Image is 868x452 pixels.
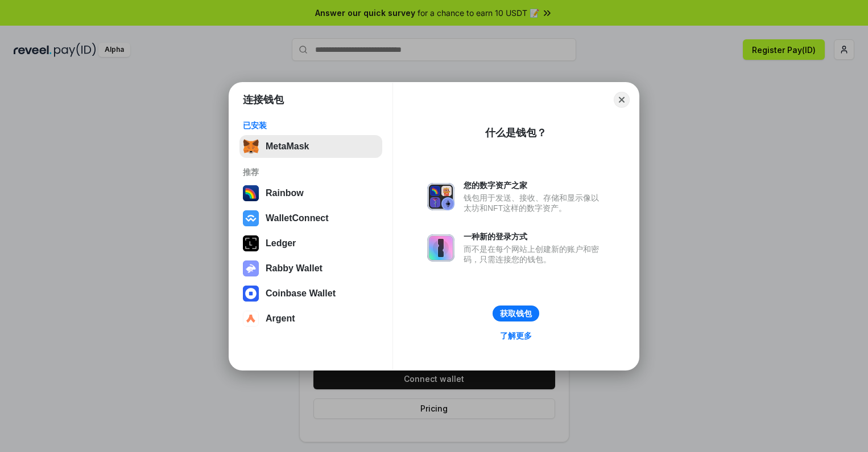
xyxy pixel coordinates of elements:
div: Coinbase Wallet [266,288,336,299]
button: WalletConnect [239,207,382,230]
img: svg+xml,%3Csvg%20xmlns%3D%22http%3A%2F%2Fwww.w3.org%2F2000%2Fsvg%22%20fill%3D%22none%22%20viewBox... [243,260,259,276]
h1: 连接钱包 [243,93,284,107]
a: 了解更多 [493,328,539,343]
div: 获取钱包 [500,308,532,319]
div: 已安装 [243,120,379,131]
img: svg+xml,%3Csvg%20xmlns%3D%22http%3A%2F%2Fwww.w3.org%2F2000%2Fsvg%22%20fill%3D%22none%22%20viewBox... [427,234,454,262]
button: 获取钱包 [493,306,539,321]
img: svg+xml,%3Csvg%20xmlns%3D%22http%3A%2F%2Fwww.w3.org%2F2000%2Fsvg%22%20width%3D%2228%22%20height%3... [243,235,259,251]
div: 您的数字资产之家 [464,180,605,190]
img: svg+xml,%3Csvg%20fill%3D%22none%22%20height%3D%2233%22%20viewBox%3D%220%200%2035%2033%22%20width%... [243,139,259,154]
img: svg+xml,%3Csvg%20width%3D%2228%22%20height%3D%2228%22%20viewBox%3D%220%200%2028%2028%22%20fill%3D... [243,210,259,226]
img: svg+xml,%3Csvg%20xmlns%3D%22http%3A%2F%2Fwww.w3.org%2F2000%2Fsvg%22%20fill%3D%22none%22%20viewBox... [427,183,454,210]
div: MetaMask [266,141,309,152]
button: MetaMask [239,135,382,158]
div: Rainbow [266,188,304,198]
button: Rainbow [239,182,382,205]
div: Ledger [266,238,296,249]
div: 推荐 [243,167,379,177]
button: Coinbase Wallet [239,282,382,305]
img: svg+xml,%3Csvg%20width%3D%22120%22%20height%3D%22120%22%20viewBox%3D%220%200%20120%20120%22%20fil... [243,185,259,201]
img: svg+xml,%3Csvg%20width%3D%2228%22%20height%3D%2228%22%20viewBox%3D%220%200%2028%2028%22%20fill%3D... [243,286,259,302]
div: 什么是钱包？ [485,126,547,140]
button: Rabby Wallet [239,257,382,280]
button: Ledger [239,232,382,255]
div: 了解更多 [500,331,532,341]
img: svg+xml,%3Csvg%20width%3D%2228%22%20height%3D%2228%22%20viewBox%3D%220%200%2028%2028%22%20fill%3D... [243,311,259,327]
div: WalletConnect [266,213,329,223]
div: 钱包用于发送、接收、存储和显示像以太坊和NFT这样的数字资产。 [464,193,605,213]
div: 一种新的登录方式 [464,231,605,242]
button: Argent [239,307,382,330]
div: 而不是在每个网站上创建新的账户和密码，只需连接您的钱包。 [464,244,605,264]
div: Rabby Wallet [266,263,323,274]
button: Close [614,92,630,108]
div: Argent [266,313,295,324]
